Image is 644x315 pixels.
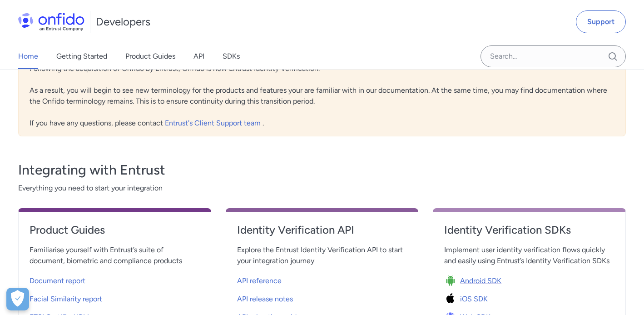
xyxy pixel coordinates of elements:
[56,44,107,69] a: Getting Started
[6,288,29,310] button: Open Preferences
[481,45,626,67] input: Onfido search input field
[18,13,84,31] img: Onfido Logo
[30,270,200,288] a: Document report
[223,44,240,69] a: SDKs
[237,294,293,305] span: API release notes
[193,44,204,69] a: API
[30,288,200,306] a: Facial Similarity report
[30,294,102,305] span: Facial Similarity report
[18,161,626,179] h3: Integrating with Entrust
[30,223,200,245] a: Product Guides
[30,245,200,266] span: Familiarise yourself with Entrust’s suite of document, biometric and compliance products
[96,15,150,29] h1: Developers
[460,275,501,286] span: Android SDK
[237,223,407,245] a: Identity Verification API
[576,10,626,33] a: Support
[165,119,263,127] a: Entrust's Client Support team
[237,275,282,286] span: API reference
[444,270,614,288] a: Icon Android SDKAndroid SDK
[30,223,200,237] h4: Product Guides
[444,288,614,306] a: Icon iOS SDKiOS SDK
[237,223,407,237] h4: Identity Verification API
[18,183,626,194] span: Everything you need to start your integration
[460,294,488,305] span: iOS SDK
[237,245,407,266] span: Explore the Entrust Identity Verification API to start your integration journey
[30,275,85,286] span: Document report
[237,270,407,288] a: API reference
[444,245,614,266] span: Implement user identity verification flows quickly and easily using Entrust’s Identity Verificati...
[18,44,38,69] a: Home
[125,44,175,69] a: Product Guides
[444,223,614,237] h4: Identity Verification SDKs
[18,55,626,136] div: Following the acquisition of Onfido by Entrust, Onfido is now Entrust Identity Verification. As a...
[444,275,460,287] img: Icon Android SDK
[444,293,460,305] img: Icon iOS SDK
[237,288,407,306] a: API release notes
[444,223,614,245] a: Identity Verification SDKs
[6,288,29,310] div: Cookie Preferences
